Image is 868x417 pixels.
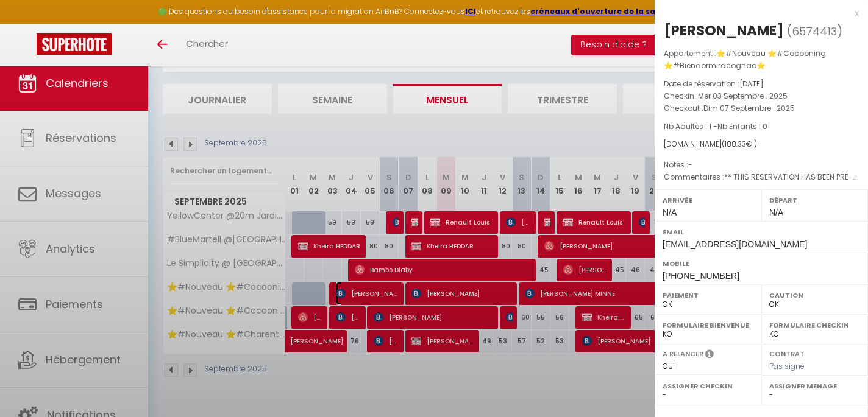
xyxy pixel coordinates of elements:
[10,5,46,41] button: Ouvrir le widget de chat LiveChat
[664,171,859,183] p: Commentaires :
[663,239,807,249] span: [EMAIL_ADDRESS][DOMAIN_NAME]
[664,48,826,71] span: ⭐️#Nouveau ⭐️#Cocooning ⭐️#Biendormiracognac⭐️
[663,349,703,359] label: A relancer
[663,194,753,206] label: Arrivée
[664,139,859,150] div: [DOMAIN_NAME]
[664,121,767,131] span: Nb Adultes : 1 -
[769,380,860,392] label: Assigner Menage
[769,349,805,357] label: Contrat
[769,319,860,331] label: Formulaire Checkin
[703,103,795,113] span: Dim 07 Septembre . 2025
[663,319,753,331] label: Formulaire Bienvenue
[787,23,842,40] span: ( )
[663,271,739,281] span: [PHONE_NUMBER]
[705,349,714,362] i: Sélectionner OUI si vous souhaiter envoyer les séquences de messages post-checkout
[664,47,859,72] p: Appartement :
[664,21,784,40] div: [PERSON_NAME]
[717,121,767,131] span: Nb Enfants : 0
[664,78,859,90] p: Date de réservation :
[725,139,746,149] span: 188.33
[769,208,783,217] span: N/A
[664,159,859,171] p: Notes :
[688,159,692,170] span: -
[769,361,805,371] span: Pas signé
[769,289,860,301] label: Caution
[739,79,764,89] span: [DATE]
[792,24,837,39] span: 6574413
[663,380,753,392] label: Assigner Checkin
[698,91,788,101] span: Mer 03 Septembre . 2025
[663,226,860,238] label: Email
[769,194,860,206] label: Départ
[664,102,859,114] p: Checkout :
[664,90,859,102] p: Checkin :
[655,6,859,21] div: x
[722,139,757,149] span: ( € )
[663,258,860,270] label: Mobile
[663,289,753,301] label: Paiement
[663,208,677,217] span: N/A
